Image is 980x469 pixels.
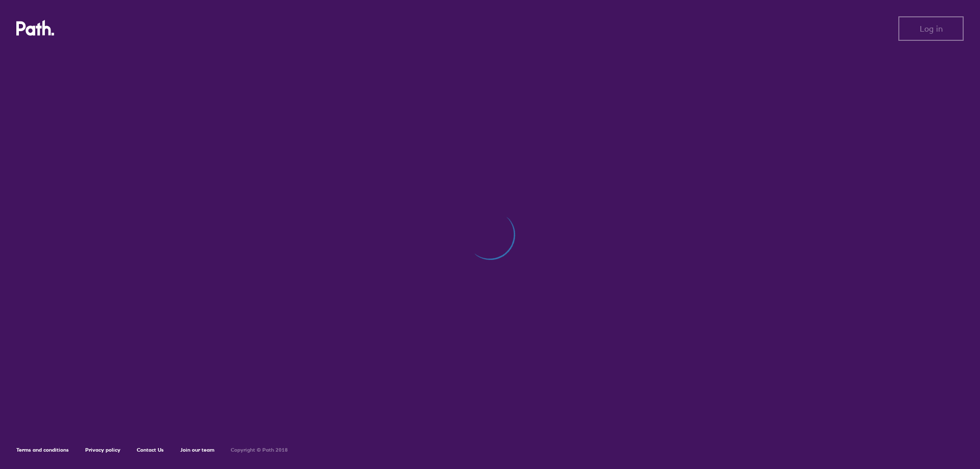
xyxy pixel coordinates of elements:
[85,447,120,453] a: Privacy policy
[137,447,164,453] a: Contact Us
[180,447,214,453] a: Join our team
[920,24,943,33] span: Log in
[16,447,69,453] a: Terms and conditions
[231,447,288,453] h6: Copyright © Path 2018
[898,16,964,41] button: Log in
